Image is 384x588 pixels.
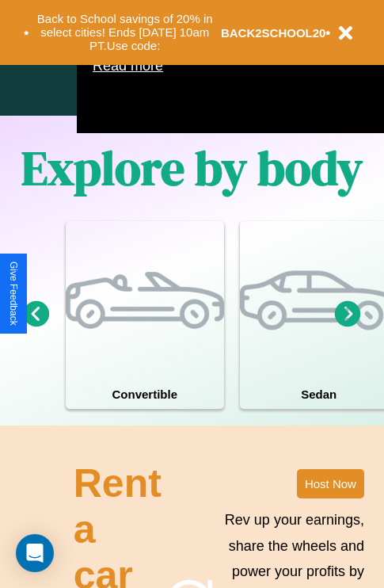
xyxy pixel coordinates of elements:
[66,380,224,409] h4: Convertible
[16,534,54,572] div: Open Intercom Messenger
[8,262,19,326] div: Give Feedback
[21,136,363,200] h1: Explore by body
[221,26,326,40] b: BACK2SCHOOL20
[29,8,221,57] button: Back to School savings of 20% in select cities! Ends [DATE] 10am PT.Use code:
[297,469,364,498] button: Host Now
